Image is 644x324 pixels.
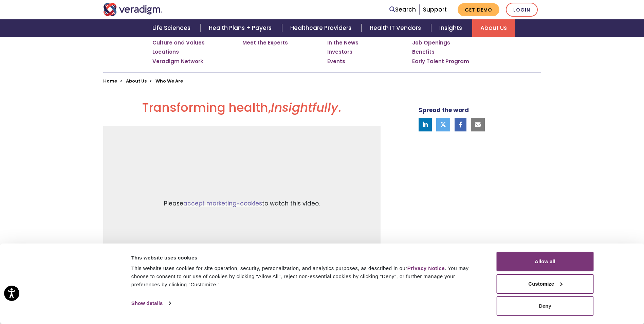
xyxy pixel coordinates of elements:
a: Culture and Values [152,39,205,46]
a: Veradigm Network [152,58,203,65]
div: This website uses cookies [131,254,481,262]
img: Veradigm logo [103,3,163,16]
strong: Spread the word [419,106,469,114]
a: Investors [327,49,352,55]
a: Home [103,78,117,84]
a: Benefits [412,49,435,55]
button: Customize [497,274,594,294]
a: accept marketing-cookies [183,199,262,208]
a: About Us [472,19,515,37]
a: Meet the Experts [242,39,288,46]
a: Show details [131,298,171,308]
a: Get Demo [458,3,499,16]
a: Search [389,5,416,14]
span: Please to watch this video. [164,199,320,208]
button: Allow all [497,252,594,271]
button: Deny [497,296,594,316]
a: Early Talent Program [412,58,469,65]
em: Insightfully [271,99,338,116]
a: Support [423,5,447,14]
a: Login [506,3,538,17]
a: Insights [431,19,472,37]
a: Health IT Vendors [362,19,431,37]
a: Locations [152,49,179,55]
a: In the News [327,39,358,46]
a: Health Plans + Payers [201,19,282,37]
a: Events [327,58,345,65]
a: Life Sciences [144,19,201,37]
iframe: Drift Chat Widget [610,290,636,316]
a: Healthcare Providers [282,19,362,37]
a: About Us [126,78,147,84]
div: This website uses cookies for site operation, security, personalization, and analytics purposes, ... [131,264,481,289]
a: Privacy Notice [407,265,445,271]
h2: Transforming health, . [103,100,381,120]
a: Job Openings [412,39,450,46]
